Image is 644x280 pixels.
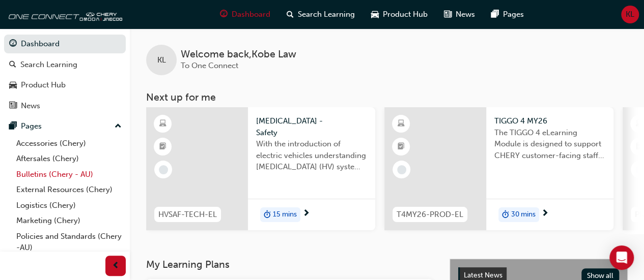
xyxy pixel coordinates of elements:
img: oneconnect [5,4,122,24]
a: HVSAF-TECH-EL[MEDICAL_DATA] - SafetyWith the introduction of electric vehicles understanding [MED... [146,107,375,230]
span: booktick-icon [159,140,166,153]
div: Open Intercom Messenger [609,245,634,270]
div: News [21,100,40,112]
a: guage-iconDashboard [212,4,278,25]
span: search-icon [9,60,16,70]
span: learningRecordVerb_NONE-icon [159,165,168,174]
span: booktick-icon [636,140,643,153]
button: DashboardSearch LearningProduct HubNews [4,33,126,117]
span: next-icon [541,209,549,219]
span: Dashboard [232,9,270,20]
span: booktick-icon [398,140,405,153]
span: news-icon [9,102,17,111]
span: Product Hub [383,9,428,20]
button: KL [621,6,639,23]
a: Product Hub [4,76,126,95]
span: news-icon [444,8,452,21]
span: next-icon [302,209,310,219]
span: duration-icon [502,208,509,222]
div: Product Hub [21,79,66,91]
span: Latest News [464,271,502,279]
button: Pages [4,117,126,136]
span: guage-icon [9,40,17,49]
span: 15 mins [273,209,297,221]
span: KL [626,9,634,20]
div: Search Learning [20,59,77,71]
a: T4MY26-PROD-ELTIGGO 4 MY26The TIGGO 4 eLearning Module is designed to support CHERY customer-faci... [384,107,613,230]
span: pages-icon [9,122,17,131]
a: search-iconSearch Learning [278,4,363,25]
a: Policies and Standards (Chery -AU) [12,229,126,256]
span: guage-icon [220,8,228,21]
a: External Resources (Chery) [12,182,126,198]
span: pages-icon [491,8,499,21]
span: Welcome back , Kobe Law [181,49,296,60]
span: HVSAF-TECH-EL [158,209,217,221]
span: search-icon [287,8,294,21]
h3: Next up for me [130,91,644,103]
span: prev-icon [112,260,120,272]
h3: My Learning Plans [146,259,433,270]
span: 30 mins [511,209,536,221]
span: car-icon [371,8,379,21]
a: pages-iconPages [483,4,532,25]
span: [MEDICAL_DATA] - Safety [256,115,367,138]
span: learningResourceType_ELEARNING-icon [636,117,643,131]
span: Pages [503,9,524,20]
span: TIGGO 4 MY26 [494,115,605,127]
a: News [4,97,126,115]
a: car-iconProduct Hub [363,4,436,25]
span: With the introduction of electric vehicles understanding [MEDICAL_DATA] (HV) systems is critical ... [256,138,367,173]
span: To One Connect [181,61,238,70]
a: Aftersales (Chery) [12,151,126,167]
span: car-icon [9,81,17,90]
a: Search Learning [4,55,126,74]
span: News [456,9,475,20]
a: Dashboard [4,35,126,53]
div: Pages [21,120,42,132]
span: The TIGGO 4 eLearning Module is designed to support CHERY customer-facing staff with the product ... [494,127,605,162]
a: Logistics (Chery) [12,198,126,213]
span: duration-icon [264,208,271,222]
a: Marketing (Chery) [12,213,126,229]
a: Accessories (Chery) [12,136,126,151]
span: learningResourceType_ELEARNING-icon [159,117,166,131]
span: T4MY26-PROD-EL [397,209,463,221]
a: news-iconNews [436,4,483,25]
span: up-icon [115,120,122,133]
span: learningResourceType_ELEARNING-icon [398,117,405,131]
span: KL [157,54,166,66]
a: Bulletins (Chery - AU) [12,167,126,182]
span: Search Learning [298,9,355,20]
span: learningRecordVerb_NONE-icon [397,165,406,174]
